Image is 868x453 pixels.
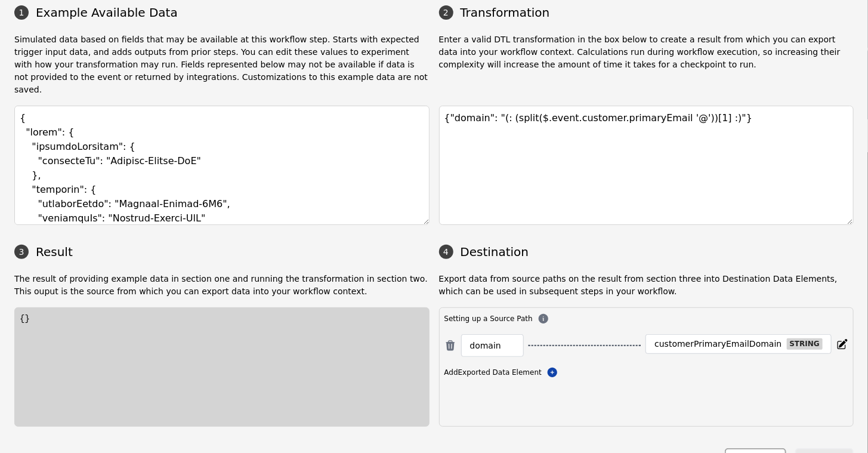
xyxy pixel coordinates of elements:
p: The result of providing example data in section one and running the transformation in section two... [14,273,430,298]
div: 4 [439,245,453,259]
div: Setting up a Source Path [444,313,849,325]
h3: Example Available Data [14,4,430,21]
div: {} [20,313,424,325]
div: string [787,338,823,350]
div: Add Exported Data Element [444,366,849,378]
div: 2 [439,5,453,20]
h3: Result [14,243,430,261]
div: 1 [14,5,29,20]
h3: Transformation [439,4,854,21]
p: Enter a valid DTL transformation in the box below to create a result from which you can export da... [439,33,854,96]
div: 3 [14,245,29,259]
div: customerPrimaryEmailDomain [654,339,781,350]
p: Simulated data based on fields that may be available at this workflow step. Starts with expected ... [14,33,430,96]
textarea: { "lorem": { "ipsumdoLorsitam": { "consecteTu": "Adipisc-Elitse-DoE" }, "temporin": { "utlaborEet... [14,106,430,225]
h3: Destination [439,243,854,261]
p: Export data from source paths on the result from section three into Destination Data Elements, wh... [439,273,854,298]
textarea: {"domain": "(: (split($.event.customer.primaryEmail '@'))[1] :)"} [439,106,854,225]
input: Enter a Source Path [470,338,515,353]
